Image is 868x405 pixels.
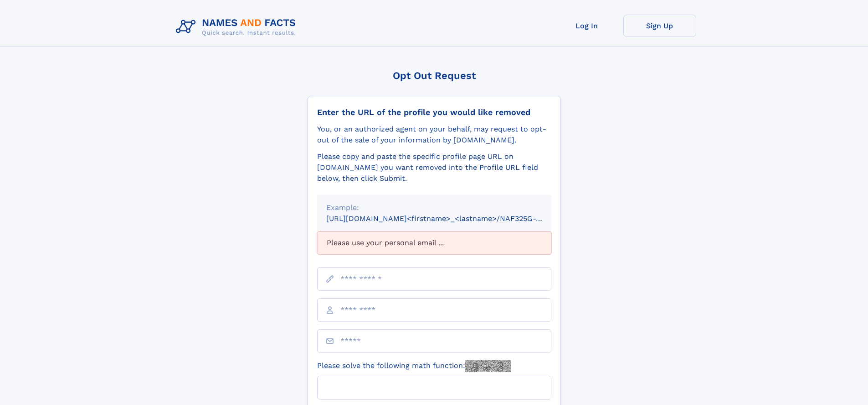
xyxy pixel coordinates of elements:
div: You, or an authorized agent on your behalf, may request to opt-out of the sale of your informatio... [317,124,551,146]
label: Please solve the following math function: [317,360,511,372]
div: Opt Out Request [308,70,561,81]
a: Sign Up [623,15,696,37]
div: Please copy and paste the specific profile page URL on [DOMAIN_NAME] you want removed into the Pr... [317,151,551,184]
img: Logo Names and Facts [172,15,303,39]
div: Enter the URL of the profile you would like removed [317,107,551,117]
div: Example: [326,202,542,213]
a: Log In [550,15,623,37]
div: Please use your personal email ... [317,231,551,254]
small: [URL][DOMAIN_NAME]<firstname>_<lastname>/NAF325G-xxxxxxxx [326,214,569,223]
